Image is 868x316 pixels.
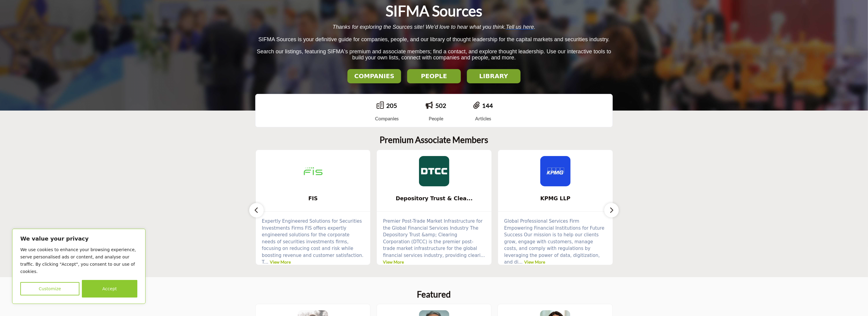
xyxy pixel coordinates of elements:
[20,246,137,275] p: We use cookies to enhance your browsing experience, serve personalised ads or content, and analys...
[298,156,328,186] img: FIS
[347,69,401,83] button: COMPANIES
[507,191,604,207] b: KPMG LLP
[82,280,137,298] button: Accept
[20,282,79,295] button: Customize
[377,191,491,207] a: Depository Trust & Clea...
[407,69,461,83] button: PEOPLE
[380,135,488,145] h2: Premium Associate Members
[262,218,364,266] p: Expertly Engineered Solutions for Securities Investments Firms FIS offers expertly engineered sol...
[417,289,451,300] h2: Featured
[524,259,545,264] a: View More
[481,253,485,258] span: ...
[383,218,485,266] p: Premier Post-Trade Market Infrastructure for the Global Financial Services Industry The Depositor...
[386,2,482,20] h1: SIFMA Sources
[409,72,459,80] h2: PEOPLE
[469,72,519,80] h2: LIBRARY
[20,235,137,242] p: We value your privacy
[270,259,291,264] a: View More
[265,195,361,202] span: FIS
[473,115,493,122] div: Articles
[426,115,446,122] div: People
[265,191,361,207] b: FIS
[333,24,535,30] span: Thanks for exploring the Sources site! We’d love to hear what you think. .
[498,191,613,207] a: KPMG LLP
[435,102,446,109] a: 502
[506,24,534,30] a: Tell us here
[375,115,399,122] div: Companies
[383,259,404,264] a: View More
[482,102,493,109] a: 144
[419,156,449,186] img: Depository Trust & Clearing Corporation (DTCC)
[257,48,611,61] span: Search our listings, featuring SIFMA's premium and associate members; find a contact, and explore...
[258,36,609,42] span: SIFMA Sources is your definitive guide for companies, people, and our library of thought leadersh...
[518,259,523,265] span: ...
[540,156,571,186] img: KPMG LLP
[386,102,397,109] a: 205
[386,191,482,207] b: Depository Trust & Clearing Corporation (DTCC)
[264,259,268,265] span: ...
[507,195,604,202] span: KPMG LLP
[349,72,399,80] h2: COMPANIES
[256,191,370,207] a: FIS
[504,218,607,266] p: Global Professional Services Firm Empowering Financial Institutions for Future Success Our missio...
[467,69,521,83] button: LIBRARY
[386,195,482,202] span: Depository Trust & Clea...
